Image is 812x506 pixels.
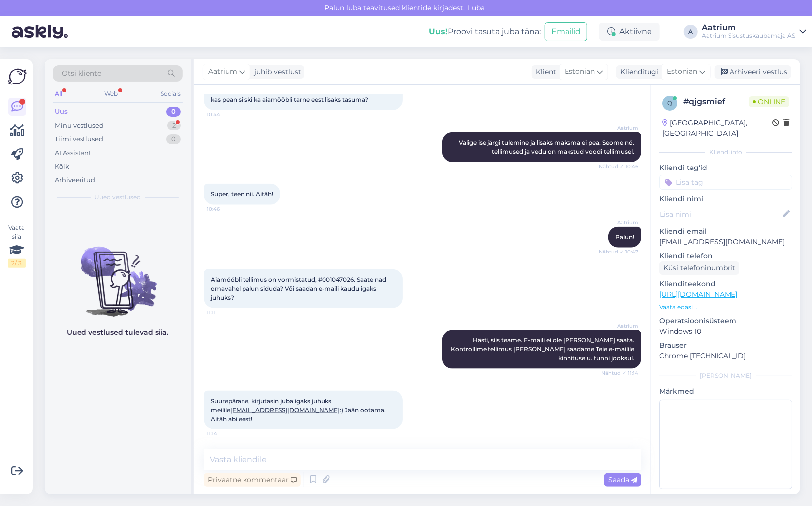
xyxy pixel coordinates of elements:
span: Uued vestlused [95,193,141,202]
div: Vaata siia [8,223,26,268]
span: Nähtud ✓ 11:14 [601,369,638,377]
div: AI Assistent [55,148,91,158]
span: Estonian [667,66,697,77]
span: Suurepärane, kirjutasin juba igaks juhuks meilile :) Jään ootama. Aitäh abi eest! [211,397,387,422]
a: [EMAIL_ADDRESS][DOMAIN_NAME] [230,406,340,414]
button: Emailid [545,22,587,41]
div: 2 / 3 [8,259,26,268]
span: Super, teen nii. Aitäh! [211,190,273,198]
div: 0 [166,134,181,144]
div: Minu vestlused [55,121,104,131]
p: Kliendi email [659,226,792,237]
span: Palun! [615,233,634,241]
div: Klient [532,67,556,77]
div: Aatrium [702,24,795,32]
span: Saada [608,475,637,484]
span: Valige ise järgi tulemine ja lisaks maksma ei pea. Seome nö. tellimused ja vedu on makstud voodi ... [459,139,636,155]
div: 2 [167,121,181,131]
span: 10:46 [207,205,244,213]
span: Estonian [565,66,595,77]
div: A [684,25,698,39]
div: Klienditugi [616,67,658,77]
p: Operatsioonisüsteem [659,316,792,326]
span: Aatrium [601,322,638,330]
div: # qjgsmief [683,96,749,108]
span: Nähtud ✓ 10:47 [599,248,638,255]
a: AatriumAatrium Sisustuskaubamaja AS [702,24,806,40]
p: Kliendi telefon [659,251,792,261]
p: Kliendi nimi [659,194,792,204]
p: [EMAIL_ADDRESS][DOMAIN_NAME] [659,237,792,247]
p: Märkmed [659,386,792,397]
div: Proovi tasuta juba täna: [429,26,541,38]
p: Windows 10 [659,326,792,337]
span: Aatrium [601,124,638,132]
div: Privaatne kommentaar [204,473,301,487]
div: 0 [166,107,181,117]
span: Otsi kliente [62,68,101,79]
span: q [667,99,672,107]
span: Aiamööbli tellimus on vormistatud, #001047026. Saate nad omavahel palun siduda? Või saadan e-mail... [211,276,388,301]
div: Aatrium Sisustuskaubamaja AS [702,32,795,40]
span: 11:14 [207,430,244,437]
div: Tiimi vestlused [55,134,103,144]
span: Nähtud ✓ 10:46 [599,163,638,170]
input: Lisa nimi [660,209,781,220]
div: Aktiivne [599,23,660,41]
div: Kõik [55,162,69,171]
div: [PERSON_NAME] [659,371,792,380]
img: Askly Logo [8,67,27,86]
span: 11:11 [207,309,244,316]
div: Web [103,87,120,100]
span: Aatrium [208,66,237,77]
span: Hästi, siis teame. E-maili ei ole [PERSON_NAME] saata. Kontrollime tellimus [PERSON_NAME] saadame... [451,337,636,362]
span: Aatrium [601,219,638,226]
p: Kliendi tag'id [659,163,792,173]
span: Online [749,96,789,107]
p: Vaata edasi ... [659,303,792,312]
p: Brauser [659,340,792,351]
img: No chats [45,229,191,318]
a: [URL][DOMAIN_NAME] [659,290,737,299]
div: Arhiveeri vestlus [715,65,791,79]
p: Klienditeekond [659,279,792,289]
b: Uus! [429,27,448,36]
div: [GEOGRAPHIC_DATA], [GEOGRAPHIC_DATA] [662,118,772,139]
span: 10:44 [207,111,244,118]
div: Kliendi info [659,148,792,157]
p: Uued vestlused tulevad siia. [67,327,169,337]
div: Küsi telefoninumbrit [659,261,739,275]
div: All [53,87,64,100]
span: Luba [465,3,487,12]
div: Socials [159,87,183,100]
div: Arhiveeritud [55,175,95,185]
div: Uus [55,107,68,117]
p: Chrome [TECHNICAL_ID] [659,351,792,361]
div: juhib vestlust [250,67,301,77]
input: Lisa tag [659,175,792,190]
